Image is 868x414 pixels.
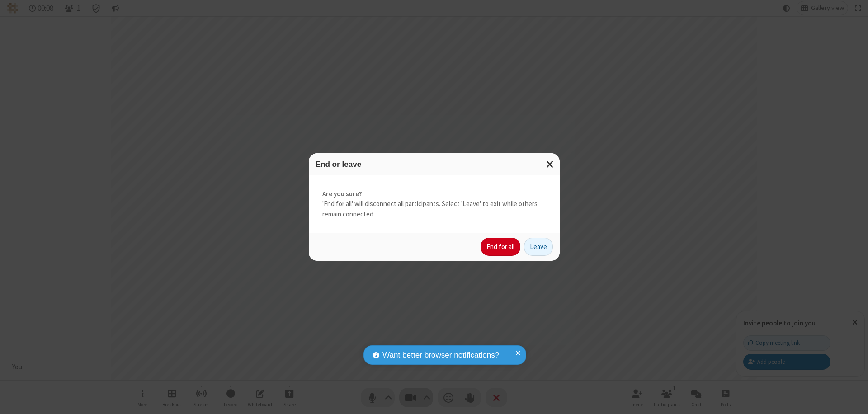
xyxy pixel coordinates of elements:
button: Leave [524,238,553,256]
button: End for all [481,238,520,256]
button: Close modal [541,153,560,175]
h3: End or leave [316,160,553,169]
strong: Are you sure? [322,189,546,199]
div: 'End for all' will disconnect all participants. Select 'Leave' to exit while others remain connec... [309,175,560,233]
span: Want better browser notifications? [382,349,499,361]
